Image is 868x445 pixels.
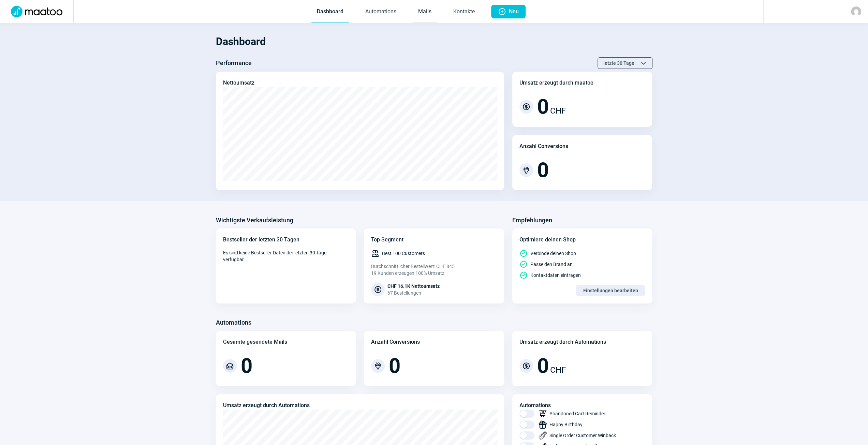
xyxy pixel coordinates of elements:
[216,30,652,53] h1: Dashboard
[491,5,526,18] button: Neu
[550,105,566,117] span: CHF
[311,1,349,23] a: Dashboard
[371,263,497,277] div: Durchschnittlicher Bestellwert: CHF 845 19 Kunden erzeugen 100% Umsatz
[413,1,437,23] a: Mails
[216,317,251,328] h3: Automations
[387,290,440,296] div: 67 Bestellungen
[223,79,254,87] div: Nettoumsatz
[371,338,420,346] div: Anzahl Conversions
[537,356,549,376] span: 0
[223,249,349,263] span: Es sind keine Bestseller-Daten der letzten 30 Tage verfügbar.
[519,142,568,150] div: Anzahl Conversions
[519,236,645,244] div: Optimiere deinen Shop
[549,432,616,439] span: Single Order Customer Winback
[448,1,480,23] a: Kontakte
[603,58,634,69] span: letzte 30 Tage
[549,410,605,417] span: Abandoned Cart Reminder
[549,421,583,428] span: Happy Birthday
[223,236,349,244] div: Bestseller der letzten 30 Tagen
[223,338,287,346] div: Gesamte gesendete Mails
[519,401,645,410] div: Automations
[519,338,606,346] div: Umsatz erzeugt durch Automations
[550,364,566,376] span: CHF
[530,272,581,279] span: Kontaktdaten eintragen
[530,261,573,268] span: Passe den Brand an
[389,356,400,376] span: 0
[509,5,519,18] span: Neu
[851,6,861,17] img: avatar
[537,160,549,180] span: 0
[360,1,402,23] a: Automations
[7,6,67,17] img: Logo
[223,401,310,410] div: Umsatz erzeugt durch Automations
[382,250,425,257] span: Best 100 Customers
[216,58,252,69] h3: Performance
[241,356,252,376] span: 0
[519,79,593,87] div: Umsatz erzeugt durch maatoo
[371,236,497,244] div: Top Segment
[576,285,645,296] button: Einstellungen bearbeiten
[583,285,638,296] span: Einstellungen bearbeiten
[530,250,576,257] span: Verbinde deinen Shop
[537,97,549,117] span: 0
[216,215,293,226] h3: Wichtigste Verkaufsleistung
[512,215,552,226] h3: Empfehlungen
[387,283,440,290] div: CHF 16.1K Nettoumsatz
